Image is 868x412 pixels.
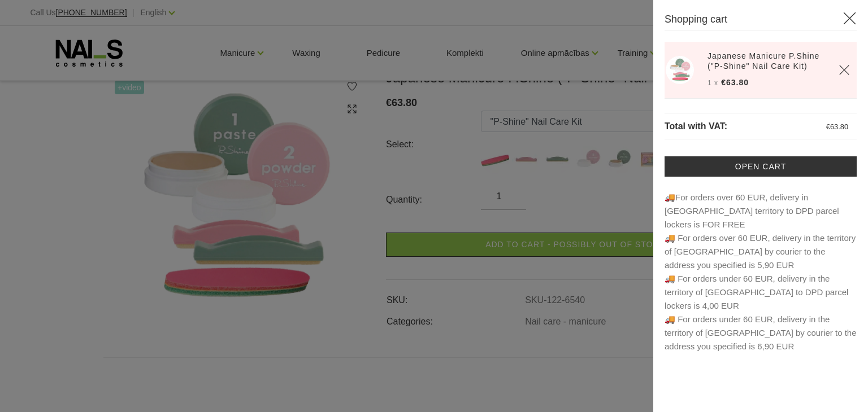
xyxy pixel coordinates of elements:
[665,121,727,131] span: Total with VAT:
[708,79,718,87] span: 1 x
[708,51,825,71] a: Japanese Manicure P.Shine ("P-Shine" Nail Care Kit)
[665,156,857,177] a: Open cart
[826,122,830,131] span: €
[665,191,857,353] p: 🚚For orders over 60 EUR, delivery in [GEOGRAPHIC_DATA] territory to DPD parcel lockers is FOR FRE...
[839,64,850,76] a: Delete
[830,122,848,131] span: 63.80
[721,78,749,87] span: €63.80
[665,11,857,30] h3: Shopping cart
